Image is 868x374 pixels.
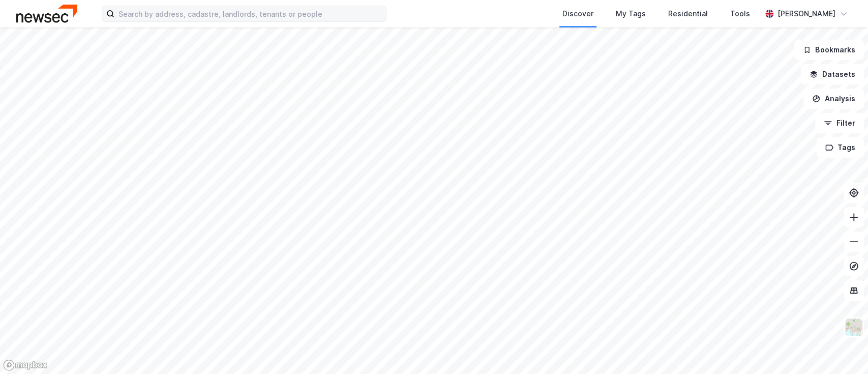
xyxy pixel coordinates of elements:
div: Kontrollprogram for chat [817,325,868,374]
iframe: Chat Widget [817,325,868,374]
div: My Tags [616,8,646,20]
div: Tools [730,8,750,20]
div: Discover [562,8,593,20]
input: Search by address, cadastre, landlords, tenants or people [114,6,386,21]
div: [PERSON_NAME] [777,8,835,20]
img: newsec-logo.f6e21ccffca1b3a03d2d.png [16,5,77,22]
div: Residential [668,8,708,20]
